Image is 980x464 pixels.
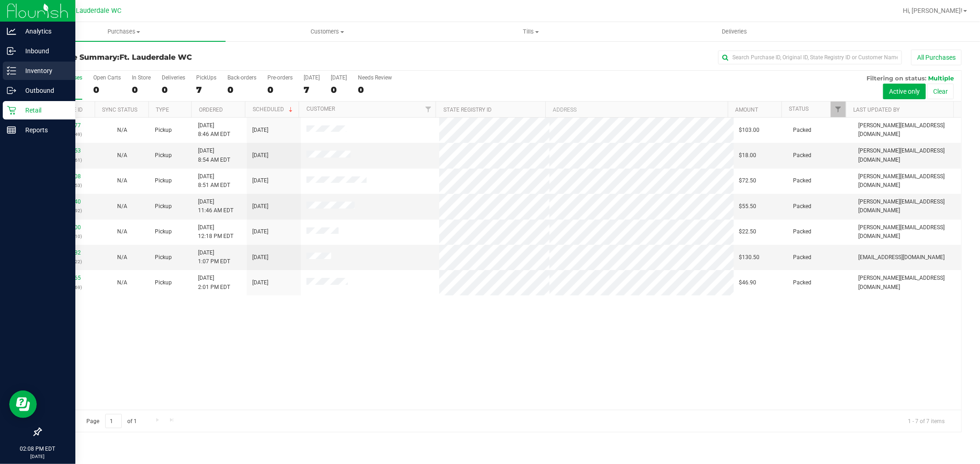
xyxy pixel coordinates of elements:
[252,202,268,211] span: [DATE]
[858,223,956,241] span: [PERSON_NAME][EMAIL_ADDRESS][DOMAIN_NAME]
[227,85,256,95] div: 0
[304,74,320,81] div: [DATE]
[735,107,758,113] a: Amount
[117,177,127,184] span: Not Applicable
[252,253,268,262] span: [DATE]
[858,121,956,139] span: [PERSON_NAME][EMAIL_ADDRESS][DOMAIN_NAME]
[66,7,121,15] span: Ft. Lauderdale WC
[226,22,429,41] a: Customers
[198,121,230,139] span: [DATE] 8:46 AM EDT
[7,106,16,115] inline-svg: Retail
[7,27,16,36] inline-svg: Analytics
[16,45,71,57] p: Inbound
[16,124,71,136] p: Reports
[358,74,392,81] div: Needs Review
[155,227,172,236] span: Pickup
[117,254,127,260] span: Not Applicable
[858,147,956,164] span: [PERSON_NAME][EMAIL_ADDRESS][DOMAIN_NAME]
[267,74,293,81] div: Pre-orders
[16,85,71,96] p: Outbound
[117,202,127,211] button: N/A
[858,198,956,215] span: [PERSON_NAME][EMAIL_ADDRESS][DOMAIN_NAME]
[709,28,759,36] span: Deliveries
[155,151,172,160] span: Pickup
[55,249,81,256] a: 11818082
[793,278,812,287] span: Packed
[117,279,127,286] span: Not Applicable
[739,278,757,287] span: $46.90
[132,74,151,81] div: In Store
[16,105,71,116] p: Retail
[252,151,268,160] span: [DATE]
[117,127,127,133] span: Not Applicable
[119,53,192,62] span: Ft. Lauderdale WC
[253,106,295,113] a: Scheduled
[117,203,127,209] span: Not Applicable
[739,253,760,262] span: $130.50
[7,125,16,135] inline-svg: Reports
[7,86,16,95] inline-svg: Outbound
[79,414,145,428] span: Page of 1
[420,102,436,117] a: Filter
[718,51,902,64] input: Search Purchase ID, Original ID, State Registry ID or Customer Name...
[22,22,226,41] a: Purchases
[867,74,926,82] span: Filtering on status:
[162,74,185,81] div: Deliveries
[198,274,230,291] span: [DATE] 2:01 PM EDT
[198,223,233,241] span: [DATE] 12:18 PM EDT
[793,126,812,135] span: Packed
[55,198,81,205] a: 11817340
[16,65,71,76] p: Inventory
[196,85,216,95] div: 7
[739,202,757,211] span: $55.50
[304,85,320,95] div: 7
[252,227,268,236] span: [DATE]
[117,227,127,236] button: N/A
[117,126,127,135] button: N/A
[739,176,757,185] span: $72.50
[155,202,172,211] span: Pickup
[55,224,81,231] a: 11817700
[9,390,37,418] iframe: Resource center
[4,453,71,460] p: [DATE]
[155,253,172,262] span: Pickup
[358,85,392,95] div: 0
[117,228,127,235] span: Not Applicable
[252,126,268,135] span: [DATE]
[155,278,172,287] span: Pickup
[102,107,137,113] a: Sync Status
[739,126,760,135] span: $103.00
[132,85,151,95] div: 0
[901,414,952,428] span: 1 - 7 of 7 items
[793,176,812,185] span: Packed
[854,107,900,113] a: Last Updated By
[155,176,172,185] span: Pickup
[105,414,122,428] input: 1
[430,28,632,36] span: Tills
[16,26,71,37] p: Analytics
[198,198,233,215] span: [DATE] 11:46 AM EDT
[198,147,230,164] span: [DATE] 8:54 AM EDT
[331,85,347,95] div: 0
[40,53,347,62] h3: Purchase Summary:
[252,176,268,185] span: [DATE]
[911,50,962,65] button: All Purchases
[55,122,81,129] a: 11815977
[162,85,185,95] div: 0
[429,22,633,41] a: Tills
[226,28,429,36] span: Customers
[793,227,812,236] span: Packed
[7,66,16,75] inline-svg: Inventory
[831,102,846,117] a: Filter
[155,126,172,135] span: Pickup
[198,249,230,266] span: [DATE] 1:07 PM EDT
[928,74,954,82] span: Multiple
[793,253,812,262] span: Packed
[55,173,81,180] a: 11816208
[55,147,81,154] a: 11816153
[156,107,169,113] a: Type
[331,74,347,81] div: [DATE]
[633,22,836,41] a: Deliveries
[55,275,81,281] a: 11818465
[196,74,216,81] div: PickUps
